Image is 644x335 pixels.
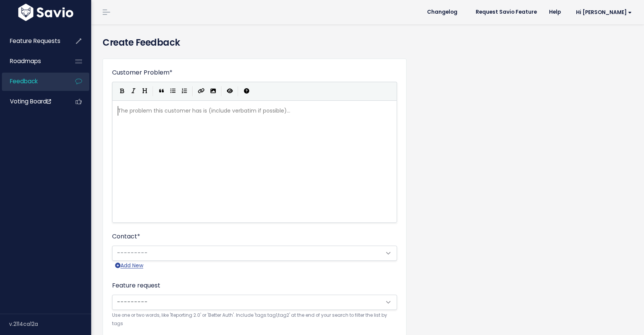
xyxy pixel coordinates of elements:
a: Request Savio Feature [470,6,543,18]
a: Hi [PERSON_NAME] [567,6,638,18]
i: | [238,86,239,96]
i: | [192,86,193,96]
label: Customer Problem [112,68,172,77]
button: Numbered List [179,86,190,97]
a: Roadmaps [2,52,63,70]
a: Feedback [2,73,63,90]
button: Bold [116,86,128,97]
span: Voting Board [10,97,51,105]
span: Roadmaps [10,57,41,65]
img: logo-white.9d6f32f41409.svg [16,4,75,21]
span: Feedback [10,77,38,85]
div: v.2114ca12a [9,314,91,334]
a: Add New [115,261,143,270]
i: | [153,86,153,96]
button: Heading [139,86,150,97]
button: Create Link [195,86,207,97]
a: Help [543,6,567,18]
button: Toggle Preview [224,86,236,97]
button: Markdown Guide [241,86,252,97]
a: Voting Board [2,93,63,110]
h4: Create Feedback [103,36,633,49]
button: Quote [156,86,167,97]
label: Contact [112,232,140,241]
span: Hi [PERSON_NAME] [576,10,632,15]
a: Feature Requests [2,32,63,50]
button: Italic [128,86,139,97]
span: Feature Requests [10,37,60,45]
small: Use one or two words, like 'Reporting 2.0' or 'Better Auth'. Include 'tags:tag1,tag2' at the end ... [112,311,397,328]
i: | [221,86,222,96]
button: Import an image [207,86,219,97]
label: Feature request [112,281,160,290]
span: Changelog [427,10,457,15]
button: Generic List [167,86,179,97]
